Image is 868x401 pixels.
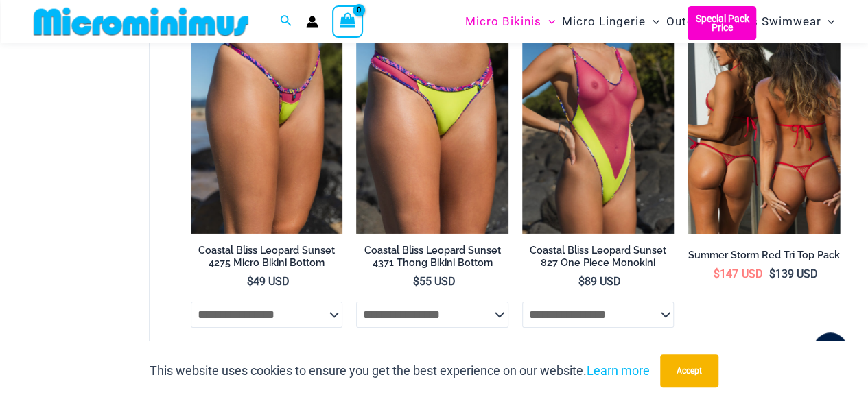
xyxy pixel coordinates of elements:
[522,244,675,275] a: Coastal Bliss Leopard Sunset 827 One Piece Monokini
[247,275,290,288] bdi: 49 USD
[191,6,343,234] img: Coastal Bliss Leopard Sunset 4275 Micro Bikini 01
[578,275,621,288] bdi: 89 USD
[769,267,775,280] span: $
[663,4,723,39] a: OutersMenu ToggleMenu Toggle
[191,244,343,269] h2: Coastal Bliss Leopard Sunset 4275 Micro Bikini Bottom
[688,249,840,262] h2: Summer Storm Red Tri Top Pack
[821,4,834,39] span: Menu Toggle
[465,4,541,39] span: Micro Bikinis
[587,363,650,378] a: Learn more
[660,354,718,387] button: Accept
[688,6,840,234] a: Summer Storm Red Tri Top Pack F Summer Storm Red Tri Top Pack BSummer Storm Red Tri Top Pack B
[413,275,419,288] span: $
[688,14,756,32] b: Special Pack Price
[28,6,254,37] img: MM SHOP LOGO FLAT
[356,244,508,275] a: Coastal Bliss Leopard Sunset 4371 Thong Bikini Bottom
[578,275,585,288] span: $
[356,244,508,269] h2: Coastal Bliss Leopard Sunset 4371 Thong Bikini Bottom
[356,6,508,234] img: Coastal Bliss Leopard Sunset Thong Bikini 03
[723,4,838,39] a: Mens SwimwearMenu ToggleMenu Toggle
[714,267,762,280] bdi: 147 USD
[541,4,555,39] span: Menu Toggle
[714,267,720,280] span: $
[705,4,719,39] span: Menu Toggle
[306,16,318,28] a: Account icon link
[688,6,840,234] img: Summer Storm Red Tri Top Pack B
[562,4,646,39] span: Micro Lingerie
[247,275,253,288] span: $
[332,5,364,37] a: View Shopping Cart, empty
[191,6,343,234] a: Coastal Bliss Leopard Sunset 4275 Micro Bikini 01Coastal Bliss Leopard Sunset 4275 Micro Bikini 0...
[413,275,456,288] bdi: 55 USD
[726,4,821,39] span: Mens Swimwear
[769,267,817,280] bdi: 139 USD
[150,361,650,381] p: This website uses cookies to ensure you get the best experience on our website.
[688,249,840,267] a: Summer Storm Red Tri Top Pack
[522,6,675,234] img: Coastal Bliss Leopard Sunset 827 One Piece Monokini 06
[280,13,292,30] a: Search icon link
[191,244,343,275] a: Coastal Bliss Leopard Sunset 4275 Micro Bikini Bottom
[522,6,675,234] a: Coastal Bliss Leopard Sunset 827 One Piece Monokini 06Coastal Bliss Leopard Sunset 827 One Piece ...
[646,4,659,39] span: Menu Toggle
[522,244,675,269] h2: Coastal Bliss Leopard Sunset 827 One Piece Monokini
[462,4,559,39] a: Micro BikinisMenu ToggleMenu Toggle
[356,6,508,234] a: Coastal Bliss Leopard Sunset Thong Bikini 03Coastal Bliss Leopard Sunset 4371 Thong Bikini 02Coas...
[460,2,841,41] nav: Site Navigation
[559,4,663,39] a: Micro LingerieMenu ToggleMenu Toggle
[666,4,705,39] span: Outers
